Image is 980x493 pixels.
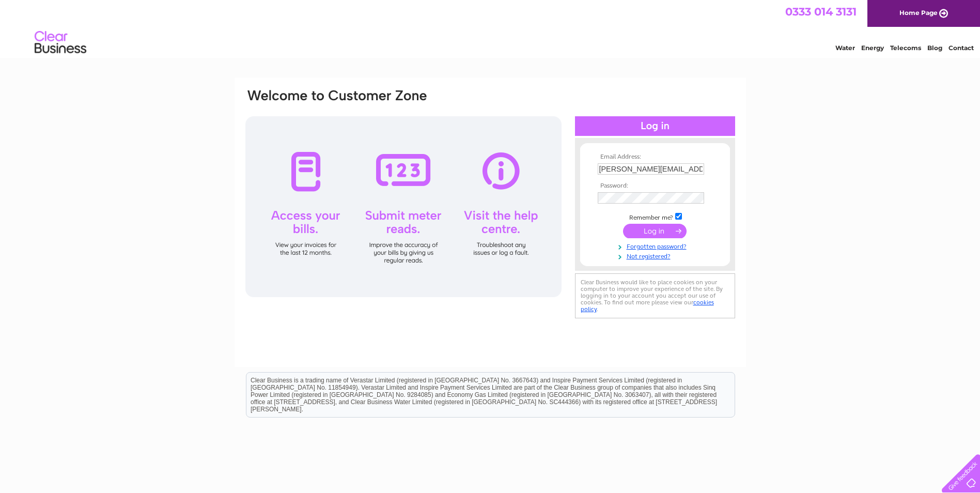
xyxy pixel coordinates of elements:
[598,241,715,251] a: Forgotten password?
[835,44,855,52] a: Water
[890,44,921,52] a: Telecoms
[623,224,687,238] input: Submit
[246,6,735,50] div: Clear Business is a trading name of Verastar Limited (registered in [GEOGRAPHIC_DATA] No. 3667643...
[595,153,715,161] th: Email Address:
[861,44,884,52] a: Energy
[34,27,87,58] img: logo.png
[927,44,942,52] a: Blog
[581,299,714,313] a: cookies policy
[595,211,715,222] td: Remember me?
[595,182,715,190] th: Password:
[575,273,735,318] div: Clear Business would like to place cookies on your computer to improve your experience of the sit...
[598,251,715,260] a: Not registered?
[948,44,974,52] a: Contact
[785,5,857,18] a: 0333 014 3131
